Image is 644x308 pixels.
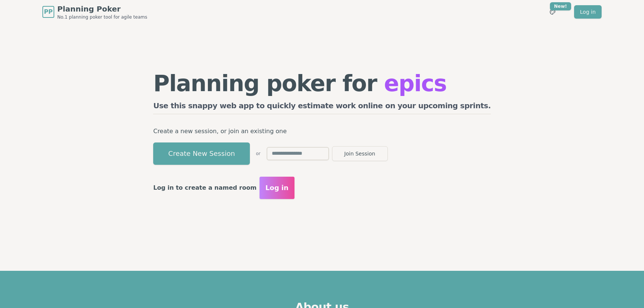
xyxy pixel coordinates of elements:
span: No.1 planning poker tool for agile teams [57,14,147,20]
button: Join Session [332,146,388,161]
div: New! [550,2,571,10]
button: New! [546,5,559,19]
h1: Planning poker for [153,72,491,94]
span: Planning Poker [57,4,147,14]
a: PPPlanning PokerNo.1 planning poker tool for agile teams [42,4,147,20]
button: Log in [260,177,294,199]
button: Create New Session [153,142,250,165]
p: Log in to create a named room [153,183,257,193]
span: Log in [265,183,289,193]
h2: Use this snappy web app to quickly estimate work online on your upcoming sprints. [153,100,491,114]
span: epics [384,70,447,96]
span: or [256,151,260,157]
span: PP [44,7,52,16]
a: Log in [574,5,602,19]
p: Create a new session, or join an existing one [153,126,491,137]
